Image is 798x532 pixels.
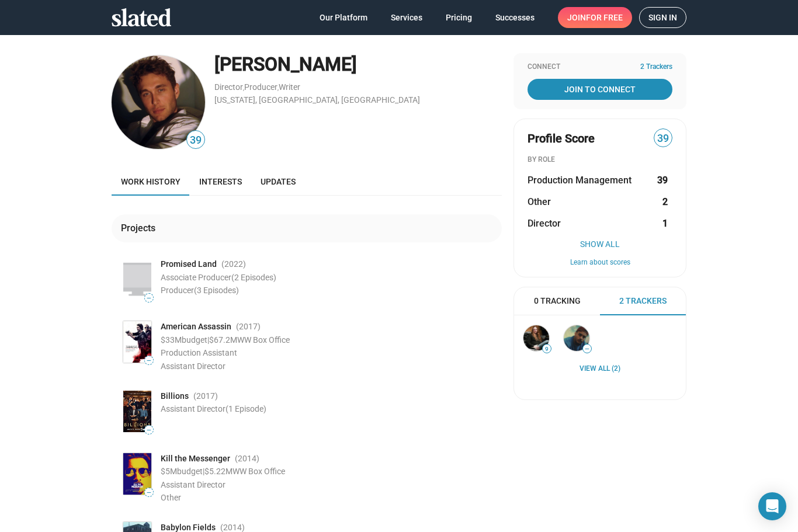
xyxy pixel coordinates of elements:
[214,95,420,105] a: [US_STATE], [GEOGRAPHIC_DATA], [GEOGRAPHIC_DATA]
[580,364,620,374] a: View all (2)
[123,453,151,495] img: Poster: Kill the Messenger
[657,174,668,186] strong: 39
[244,82,277,92] a: Producer
[161,361,225,371] span: Assistant Director
[486,7,544,28] a: Successes
[121,222,160,234] div: Projects
[177,467,203,476] span: budget
[528,239,672,249] button: Show All
[123,259,151,300] img: Poster: Promised Land
[391,7,422,28] span: Services
[204,467,233,476] span: $5.22M
[112,55,205,149] img: Benjamin Wachtel
[758,492,786,520] div: Open Intercom Messenger
[528,258,672,267] button: Learn about scores
[528,196,551,208] span: Other
[528,217,561,230] span: Director
[558,7,632,28] a: Joinfor free
[586,7,623,28] span: for free
[145,489,153,496] span: —
[567,7,623,28] span: Join
[648,8,677,27] span: Sign in
[203,467,204,476] span: |
[528,155,672,165] div: BY ROLE
[233,467,285,476] span: WW Box Office
[543,346,551,353] span: 9
[161,391,189,402] span: Billions
[214,82,243,92] a: Director
[528,79,672,100] a: Join To Connect
[207,335,209,345] span: |
[161,467,177,476] span: $5M
[182,335,207,345] span: budget
[161,273,276,282] span: Associate Producer
[528,174,632,186] span: Production Management
[161,404,266,413] span: Assistant Director
[436,7,481,28] a: Pricing
[161,321,231,332] span: American Assassin
[193,391,218,402] span: (2017 )
[619,295,667,307] span: 2 Trackers
[145,427,153,433] span: —
[161,453,230,464] span: Kill the Messenger
[662,196,668,208] strong: 2
[161,493,181,502] span: Other
[528,131,595,147] span: Profile Score
[161,335,182,345] span: $33M
[194,286,239,295] span: (3 Episodes)
[523,325,549,351] img: Mike Hall
[190,168,251,196] a: Interests
[251,168,305,196] a: Updates
[225,404,266,413] span: (1 Episode)
[381,7,432,28] a: Services
[528,62,672,72] div: Connect
[123,391,151,432] img: Poster: Billions
[446,7,472,28] span: Pricing
[161,480,225,489] span: Assistant Director
[654,131,672,147] span: 39
[639,7,686,28] a: Sign in
[145,357,153,364] span: —
[320,7,367,28] span: Our Platform
[123,321,151,363] img: Poster: American Assassin
[187,133,204,148] span: 39
[243,85,244,91] span: ,
[261,177,296,186] span: Updates
[161,259,217,270] span: Promised Land
[279,82,300,92] a: Writer
[277,85,279,91] span: ,
[495,7,535,28] span: Successes
[161,348,237,357] span: Production Assistant
[534,295,581,307] span: 0 Tracking
[583,346,591,352] span: —
[214,52,502,77] div: [PERSON_NAME]
[237,335,290,345] span: WW Box Office
[221,259,246,270] span: (2022 )
[121,177,181,186] span: Work history
[236,321,261,332] span: (2017 )
[145,295,153,301] span: —
[199,177,242,186] span: Interests
[209,335,237,345] span: $67.2M
[112,168,190,196] a: Work history
[235,453,259,464] span: (2014 )
[640,62,672,72] span: 2 Trackers
[161,286,239,295] span: Producer
[231,273,276,282] span: (2 Episodes)
[530,79,670,100] span: Join To Connect
[564,325,589,351] img: Damien Brown
[662,217,668,230] strong: 1
[310,7,377,28] a: Our Platform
